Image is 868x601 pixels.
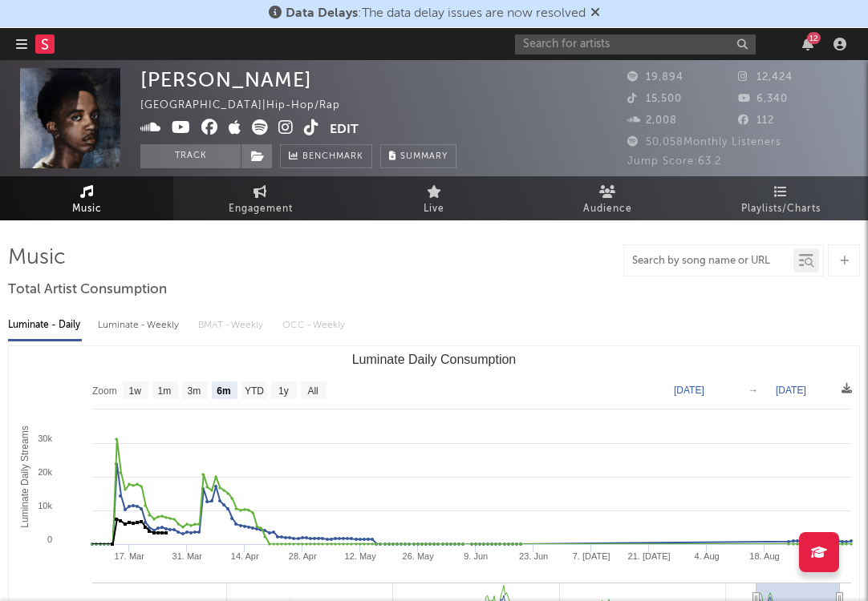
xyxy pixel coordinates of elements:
[748,385,758,396] text: →
[330,119,359,139] button: Edit
[8,312,82,339] div: Luminate - Daily
[519,551,548,561] text: 23. Jun
[19,426,30,527] text: Luminate Daily Streams
[115,551,145,561] text: 17. Mar
[738,115,774,126] span: 112
[515,34,756,54] input: Search for artists
[627,115,677,126] span: 2,008
[624,255,793,268] input: Search by song name or URL
[583,200,632,219] span: Audience
[464,551,488,561] text: 9. Jun
[173,176,347,220] a: Engagement
[738,72,793,83] span: 12,424
[140,144,241,168] button: Track
[8,280,167,300] span: Total Artist Consumption
[140,96,359,115] div: [GEOGRAPHIC_DATA] | Hip-Hop/Rap
[741,200,821,219] span: Playlists/Charts
[627,156,721,167] span: Jump Score: 63.2
[140,68,312,91] div: [PERSON_NAME]
[72,200,102,219] span: Music
[302,147,363,167] span: Benchmark
[749,551,779,561] text: 18. Aug
[38,501,52,510] text: 10k
[627,94,682,104] span: 15,500
[38,467,52,477] text: 20k
[807,32,821,44] div: 12
[245,385,264,397] text: YTD
[286,7,586,20] span: : The data delay issues are now resolved
[229,200,293,219] span: Engagement
[695,176,868,220] a: Playlists/Charts
[573,551,610,561] text: 7. [DATE]
[694,551,719,561] text: 4. Aug
[347,176,521,220] a: Live
[217,385,230,397] text: 6m
[278,385,289,397] text: 1y
[424,200,444,219] span: Live
[400,152,448,161] span: Summary
[674,385,704,396] text: [DATE]
[352,353,517,366] text: Luminate Daily Consumption
[802,38,813,50] button: 12
[188,385,201,397] text: 3m
[627,137,781,147] span: 50,058 Monthly Listeners
[307,385,318,397] text: All
[47,534,52,544] text: 0
[92,385,117,397] text: Zoom
[289,551,317,561] text: 28. Apr
[129,385,142,397] text: 1w
[776,385,806,396] text: [DATE]
[403,551,435,561] text: 26. May
[172,551,203,561] text: 31. Mar
[286,7,358,20] span: Data Delays
[158,385,172,397] text: 1m
[627,72,683,83] span: 19,894
[521,176,694,220] a: Audience
[380,144,456,168] button: Summary
[738,94,788,104] span: 6,340
[628,551,671,561] text: 21. [DATE]
[231,551,259,561] text: 14. Apr
[280,144,372,168] a: Benchmark
[98,312,182,339] div: Luminate - Weekly
[590,7,600,20] span: Dismiss
[38,434,52,443] text: 30k
[345,551,377,561] text: 12. May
